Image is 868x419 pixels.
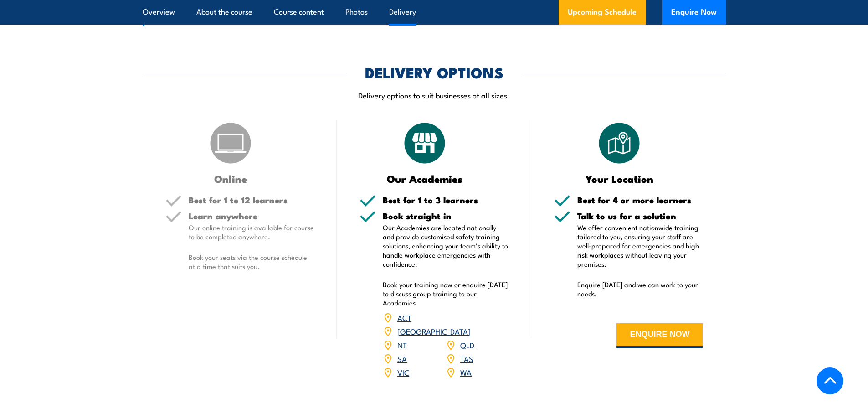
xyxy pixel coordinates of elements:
[577,223,703,269] p: We offer convenient nationwide training tailored to you, ensuring your staff are well-prepared fo...
[383,223,508,269] p: Our Academies are located nationally and provide customised safety training solutions, enhancing ...
[577,196,703,204] h5: Best for 4 or more learners
[165,173,296,184] h3: Online
[554,173,685,184] h3: Your Location
[189,223,314,241] p: Our online training is available for course to be completed anywhere.
[460,339,474,350] a: QLD
[143,90,726,100] p: Delivery options to suit businesses of all sizes.
[383,196,508,204] h5: Best for 1 to 3 learners
[397,353,407,364] a: SA
[365,66,503,78] h2: DELIVERY OPTIONS
[397,339,407,350] a: NT
[397,367,409,378] a: VIC
[577,280,703,298] p: Enquire [DATE] and we can work to your needs.
[383,280,508,307] p: Book your training now or enquire [DATE] to discuss group training to our Academies
[383,212,508,220] h5: Book straight in
[397,312,411,323] a: ACT
[397,326,471,336] a: [GEOGRAPHIC_DATA]
[616,323,703,348] button: ENQUIRE NOW
[460,367,472,378] a: WA
[577,212,703,220] h5: Talk to us for a solution
[189,253,314,271] p: Book your seats via the course schedule at a time that suits you.
[189,212,314,220] h5: Learn anywhere
[460,353,473,364] a: TAS
[360,173,490,184] h3: Our Academies
[189,196,314,204] h5: Best for 1 to 12 learners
